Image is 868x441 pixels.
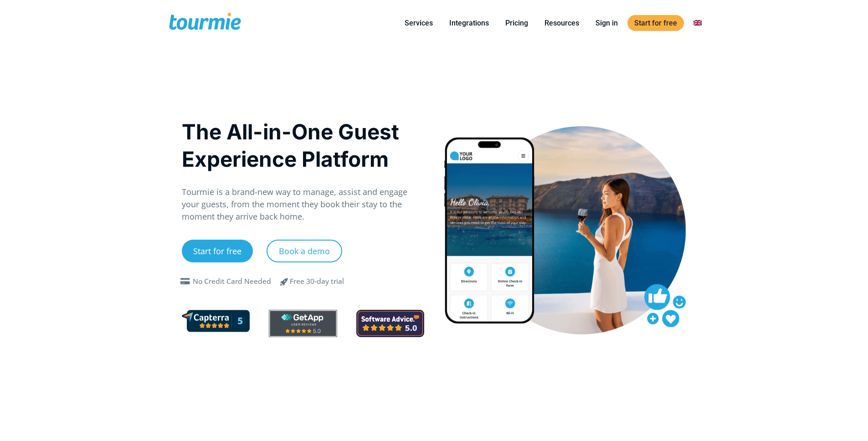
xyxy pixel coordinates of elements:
[182,186,425,223] p: Tourmie is a brand-new way to manage, assist and engage your guests, from the moment they book th...
[498,17,535,29] a: Pricing
[178,278,193,285] span: 
[627,15,684,31] a: Start for free
[267,240,342,262] a: Book a demo
[182,240,253,262] a: Start for free
[273,276,295,287] span: 
[398,17,440,29] a: Services
[442,17,496,29] a: Integrations
[290,276,344,287] div: Free 30-day trial
[538,17,586,29] a: Resources
[182,118,425,173] h1: The All-in-One Guest Experience Platform
[193,276,271,287] div: No Credit Card Needed
[687,17,709,29] a: Switch to
[589,17,625,29] a: Sign in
